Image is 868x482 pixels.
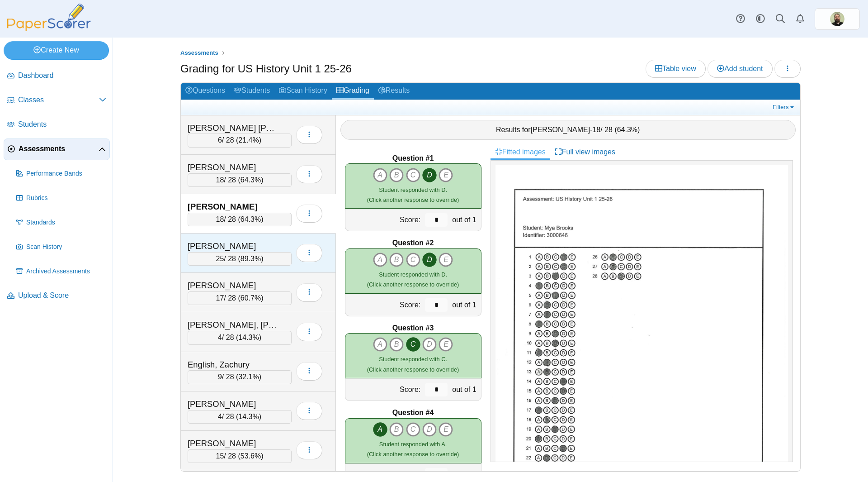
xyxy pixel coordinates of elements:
[373,337,387,352] i: A
[26,194,106,203] span: Rubrics
[216,255,224,262] span: 25
[18,119,106,129] span: Students
[18,291,106,301] span: Upload & Score
[4,114,110,136] a: Students
[241,452,261,460] span: 53.6%
[13,261,110,282] a: Archived Assessments
[188,280,278,291] div: [PERSON_NAME]
[406,337,420,352] i: C
[379,441,447,448] span: Student responded with A.
[188,331,292,344] div: / 28 ( )
[13,212,110,234] a: Standards
[180,61,352,76] h1: Grading for US History Unit 1 25-26
[216,294,224,302] span: 17
[422,337,437,352] i: D
[4,285,110,307] a: Upload & Score
[218,413,222,420] span: 4
[188,122,278,134] div: [PERSON_NAME] [PERSON_NAME]
[18,95,99,105] span: Classes
[439,422,453,437] i: E
[379,271,447,278] span: Student responded with D.
[188,162,278,173] div: [PERSON_NAME]
[181,83,230,100] a: Questions
[392,323,434,333] b: Question #3
[550,144,620,160] a: Full view images
[422,422,437,437] i: D
[655,65,696,72] span: Table view
[274,83,332,100] a: Scan History
[392,238,434,248] b: Question #2
[717,65,763,72] span: Add student
[241,176,261,184] span: 64.3%
[26,218,106,227] span: Standards
[491,144,550,160] a: Fitted images
[4,90,110,111] a: Classes
[4,25,94,33] a: PaperScorer
[367,271,459,288] small: (Click another response to override)
[646,60,706,78] a: Table view
[592,126,600,134] span: 18
[188,252,292,266] div: / 28 ( )
[389,168,404,182] i: B
[188,359,278,371] div: English, Zachury
[188,240,278,252] div: [PERSON_NAME]
[216,176,224,184] span: 18
[19,144,99,154] span: Assessments
[439,253,453,267] i: E
[241,215,261,223] span: 64.3%
[790,9,810,29] a: Alerts
[188,134,292,147] div: / 28 ( )
[367,186,459,203] small: (Click another response to override)
[389,422,404,437] i: B
[26,169,106,178] span: Performance Bands
[815,8,860,30] a: ps.IbYvzNdzldgWHYXo
[188,410,292,424] div: / 28 ( )
[367,356,459,372] small: (Click another response to override)
[373,168,387,182] i: A
[531,126,590,134] span: [PERSON_NAME]
[18,71,106,81] span: Dashboard
[230,83,274,100] a: Students
[379,356,447,363] span: Student responded with C.
[422,253,437,267] i: D
[373,253,387,267] i: A
[373,422,387,437] i: A
[4,4,94,31] img: PaperScorer
[218,373,222,381] span: 9
[188,319,278,331] div: [PERSON_NAME], [PERSON_NAME]
[379,186,447,193] span: Student responded with D.
[332,83,374,100] a: Grading
[188,213,292,226] div: / 28 ( )
[216,452,224,460] span: 15
[340,120,796,140] div: Results for - / 28 ( )
[392,153,434,163] b: Question #1
[374,83,414,100] a: Results
[345,294,423,316] div: Score:
[450,378,481,401] div: out of 1
[241,294,261,302] span: 60.7%
[392,408,434,418] b: Question #4
[345,209,423,231] div: Score:
[26,243,106,252] span: Scan History
[13,236,110,258] a: Scan History
[345,378,423,401] div: Score:
[218,334,222,341] span: 4
[389,253,404,267] i: B
[4,138,110,160] a: Assessments
[708,60,772,78] a: Add student
[389,337,404,352] i: B
[770,103,798,112] a: Filters
[188,370,292,384] div: / 28 ( )
[241,255,261,262] span: 89.3%
[4,65,110,87] a: Dashboard
[188,201,278,213] div: [PERSON_NAME]
[830,12,844,26] img: ps.IbYvzNdzldgWHYXo
[13,187,110,209] a: Rubrics
[439,168,453,182] i: E
[180,49,218,56] span: Assessments
[238,413,259,420] span: 14.3%
[406,253,420,267] i: C
[238,136,259,144] span: 21.4%
[26,267,106,276] span: Archived Assessments
[188,438,278,449] div: [PERSON_NAME]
